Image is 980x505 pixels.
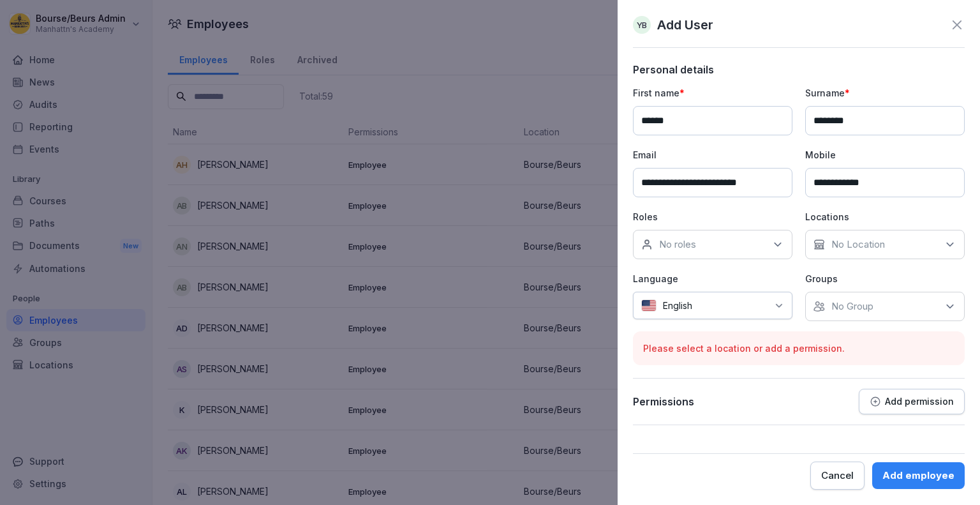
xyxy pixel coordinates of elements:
div: Add employee [882,469,954,483]
p: Add User [657,15,713,34]
div: Cancel [821,469,854,483]
button: Add permission [859,389,965,414]
p: Roles [633,210,792,223]
p: Locations [805,210,965,223]
p: Email [633,148,792,162]
p: Groups [805,272,965,285]
p: No roles [659,238,696,251]
p: Add permission [885,396,954,407]
p: Please select a location or add a permission. [643,342,954,355]
button: Cancel [810,462,865,490]
div: English [633,292,792,319]
p: Language [633,272,792,285]
p: Personal details [633,63,965,76]
p: First name [633,86,792,100]
p: Surname [805,86,965,100]
div: YB [633,16,651,34]
p: No Group [831,300,873,313]
img: us.svg [641,299,657,312]
p: Mobile [805,148,965,162]
button: Add employee [872,462,965,489]
p: No Location [831,238,885,251]
p: Permissions [633,395,694,408]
